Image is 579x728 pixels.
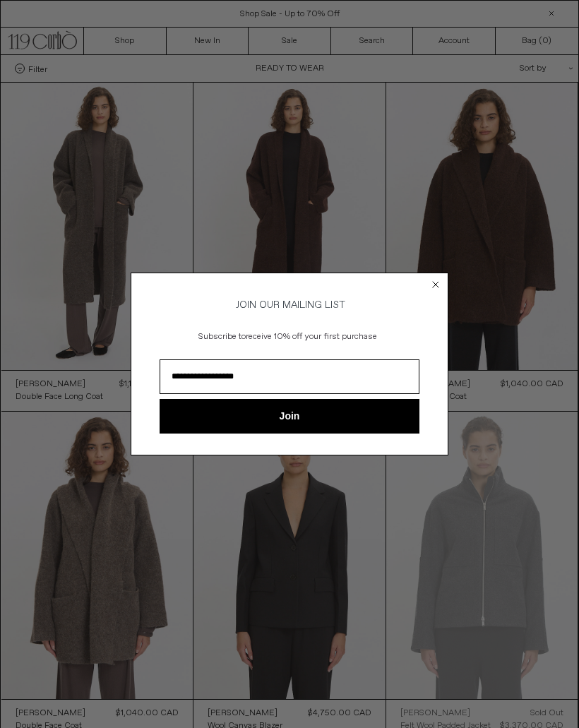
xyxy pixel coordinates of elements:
span: receive 10% off your first purchase [246,331,377,342]
span: Subscribe to [198,331,246,342]
span: JOIN OUR MAILING LIST [234,299,345,311]
button: Join [160,399,419,434]
button: Close dialog [429,278,443,292]
input: Email [160,359,419,394]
